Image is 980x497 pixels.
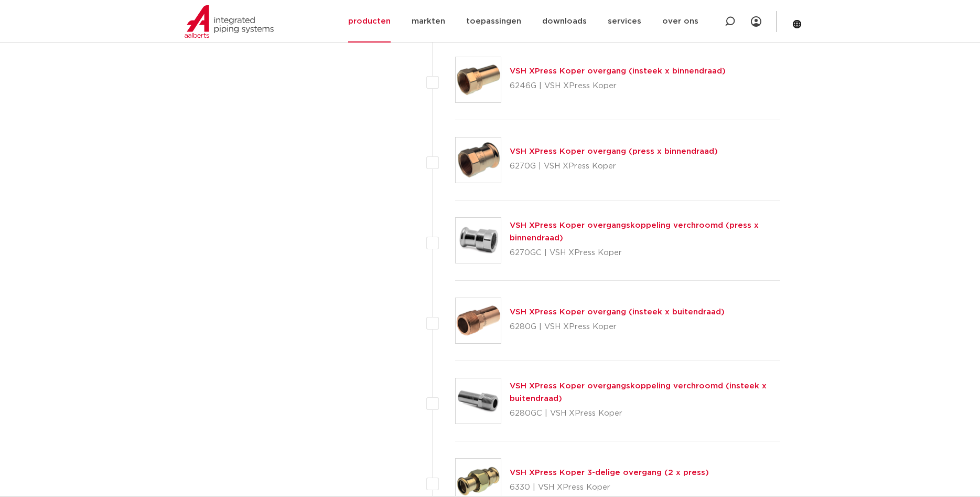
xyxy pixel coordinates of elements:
p: 6270G | VSH XPress Koper [510,158,718,175]
p: 6246G | VSH XPress Koper [510,78,726,94]
a: VSH XPress Koper overgang (insteek x buitendraad) [510,308,725,316]
p: 6280GC | VSH XPress Koper [510,405,781,422]
a: VSH XPress Koper overgang (insteek x binnendraad) [510,67,726,75]
img: Thumbnail for VSH XPress Koper overgangskoppeling verchroomd (insteek x buitendraad) [456,378,501,424]
p: 6330 | VSH XPress Koper [510,479,709,496]
a: VSH XPress Koper 3-delige overgang (2 x press) [510,469,709,477]
img: Thumbnail for VSH XPress Koper overgang (press x binnendraad) [456,138,501,183]
a: VSH XPress Koper overgang (press x binnendraad) [510,147,718,155]
img: Thumbnail for VSH XPress Koper overgang (insteek x binnendraad) [456,57,501,102]
a: VSH XPress Koper overgangskoppeling verchroomd (press x binnendraad) [510,221,759,242]
p: 6270GC | VSH XPress Koper [510,245,781,261]
img: Thumbnail for VSH XPress Koper overgangskoppeling verchroomd (press x binnendraad) [456,218,501,263]
p: 6280G | VSH XPress Koper [510,319,725,335]
img: Thumbnail for VSH XPress Koper overgang (insteek x buitendraad) [456,298,501,343]
a: VSH XPress Koper overgangskoppeling verchroomd (insteek x buitendraad) [510,382,767,403]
